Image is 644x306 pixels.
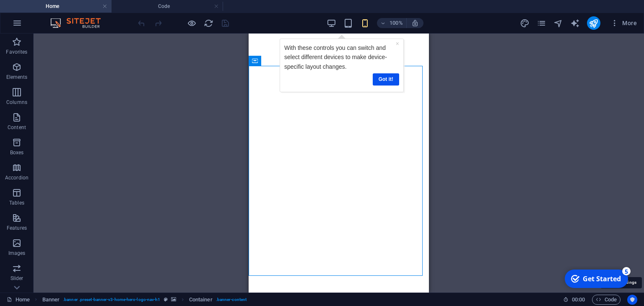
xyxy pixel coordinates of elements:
[63,295,160,305] span: . banner .preset-banner-v3-home-hero-logo-nav-h1
[607,16,640,30] button: More
[578,296,579,303] span: :
[377,18,407,28] button: 100%
[5,174,29,181] p: Accordion
[7,225,27,231] p: Features
[627,295,637,305] button: Usercentrics
[204,18,213,28] i: Reload page
[23,8,61,17] div: Get Started
[520,18,530,28] i: Design (Ctrl+Alt+Y)
[411,19,419,27] i: On resize automatically adjust zoom level to fit chosen device.
[6,11,121,39] p: With these controls you can switch and select different devices to make device-specific layout ch...
[62,1,70,9] div: 5
[10,275,23,282] p: Slider
[9,200,24,206] p: Tables
[187,18,197,28] button: Click here to leave preview mode and continue editing
[572,295,585,305] span: 00 00
[5,3,68,22] div: Get Started 5 items remaining, 0% complete
[6,74,28,80] p: Elements
[6,49,27,55] p: Favorites
[8,250,26,257] p: Images
[8,124,26,131] p: Content
[390,18,403,28] h6: 100%
[117,8,121,15] a: ×
[610,19,637,27] span: More
[94,41,121,53] a: Got it!
[592,295,621,305] button: Code
[112,2,223,11] h4: Code
[42,295,60,305] span: Click to select. Double-click to edit
[171,297,176,302] i: This element contains a background
[7,295,30,305] a: Click to cancel selection. Double-click to open Pages
[203,18,213,28] button: reload
[216,295,247,305] span: . banner-content
[6,99,27,106] p: Columns
[553,18,563,28] button: navigator
[10,149,24,156] p: Boxes
[596,295,617,305] span: Code
[537,18,547,28] button: pages
[117,7,121,16] div: Close tooltip
[42,295,247,305] nav: breadcrumb
[587,16,600,30] button: publish
[164,297,168,302] i: This element is a customizable preset
[570,18,580,28] button: text_generator
[189,295,213,305] span: Click to select. Double-click to edit
[520,18,530,28] button: design
[48,18,111,28] img: Editor Logo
